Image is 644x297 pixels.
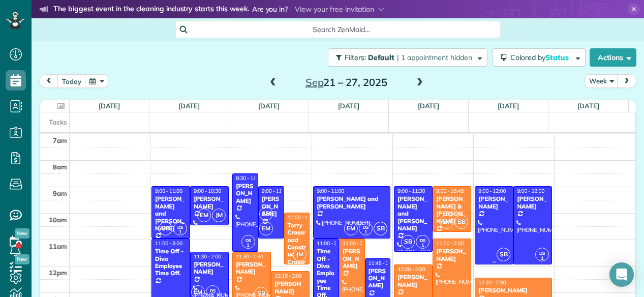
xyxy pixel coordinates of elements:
button: next [617,74,636,88]
span: 8am [53,163,67,171]
button: Week [585,74,618,88]
span: EM [197,209,211,222]
span: DS [420,237,425,243]
button: Filters: Default | 1 appointment hidden [328,48,487,67]
span: 9:00 - 10:45 [436,188,464,194]
span: DS [246,237,251,243]
span: DS [539,250,545,256]
span: 11:30 - 2:00 [194,253,221,260]
div: [PERSON_NAME] [436,248,468,262]
span: EM [344,222,358,235]
span: SB [497,248,510,261]
span: 11:00 - 2:00 [436,240,464,247]
a: [DATE] [418,102,440,110]
div: [PERSON_NAME] [478,195,510,210]
span: 11:30 - 1:30 [236,253,263,260]
span: 8:30 - 11:30 [236,175,263,182]
h2: 21 – 27, 2025 [283,77,410,88]
div: Time Off - Diva Employee Time Off. [155,248,187,277]
span: 9:00 - 10:30 [194,188,221,194]
span: EM [259,222,273,235]
div: [PERSON_NAME] [397,274,430,288]
span: 9:00 - 11:30 [397,188,425,194]
button: today [57,74,86,88]
div: [PERSON_NAME] and [PERSON_NAME] [397,195,430,232]
span: 11:00 - 2:00 [343,240,370,247]
span: 12pm [49,269,67,277]
span: JM [293,248,306,261]
span: 11am [49,242,67,250]
a: [DATE] [99,102,120,110]
div: [PERSON_NAME] and [PERSON_NAME] [155,195,187,232]
a: [DATE] [178,102,200,110]
div: [PERSON_NAME] [193,261,226,276]
div: [PERSON_NAME] [274,280,306,295]
div: [PERSON_NAME] [516,195,549,210]
a: Filters: Default | 1 appointment hidden [323,48,487,67]
button: Colored byStatus [493,48,586,67]
div: [PERSON_NAME] [235,183,255,204]
span: JM [212,209,226,222]
span: DS [363,224,369,230]
span: 12:00 - 2:00 [397,266,425,273]
div: [PERSON_NAME] [342,248,362,270]
small: 1 [174,227,187,237]
span: 10am [49,216,67,224]
div: [PERSON_NAME] [235,261,268,276]
span: 9:00 - 11:00 [317,188,344,194]
span: Sep [305,76,324,88]
span: 12:30 - 2:30 [478,279,506,286]
span: | 1 appointment hidden [397,53,472,62]
div: [PERSON_NAME] [368,268,388,289]
span: 10:00 - 12:00 [288,214,318,221]
div: Open Intercom Messenger [609,262,634,287]
span: DS [210,288,216,293]
span: 9:00 - 11:00 [262,188,289,194]
span: BB [454,215,468,229]
span: New [15,228,29,239]
span: 9:00 - 11:00 [155,188,182,194]
button: Actions [590,48,636,67]
span: Are you in? [252,4,288,15]
span: SB [401,235,415,249]
div: Torry Crossroad Construc - Crossroad Contruction [287,222,307,287]
button: prev [39,74,58,88]
a: [DATE] [258,102,280,110]
span: 9:00 - 12:00 [478,188,506,194]
span: Default [368,53,395,62]
span: 9am [53,189,67,197]
small: 1 [416,241,429,250]
span: Status [545,53,570,62]
span: SB [159,222,172,235]
span: SB [374,222,387,235]
span: 11:00 - 3:00 [317,240,344,247]
span: 7am [53,136,67,144]
span: Colored by [510,53,572,62]
small: 1 [242,241,255,250]
span: DS [177,224,183,230]
span: Filters: [345,53,366,62]
span: Tasks [49,118,67,126]
small: 1 [359,227,372,237]
strong: The biggest event in the cleaning industry starts this week. [53,4,249,15]
a: [DATE] [577,102,599,110]
span: 12:15 - 2:00 [274,273,302,279]
a: [DATE] [498,102,519,110]
li: The world’s leading virtual event for cleaning business owners. [40,17,447,31]
span: 9:00 - 12:00 [517,188,544,194]
span: EM [440,215,453,229]
div: [PERSON_NAME] & [PERSON_NAME] [436,195,468,225]
a: [DATE] [338,102,360,110]
span: SB [259,207,273,221]
small: 1 [536,254,548,263]
div: [PERSON_NAME] [261,195,281,217]
div: [PERSON_NAME] [478,287,549,294]
span: 11:45 - 2:45 [369,260,396,266]
div: [PERSON_NAME] and [PERSON_NAME] [316,195,387,210]
span: 11:00 - 3:00 [155,240,182,247]
div: [PERSON_NAME] [193,195,226,210]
